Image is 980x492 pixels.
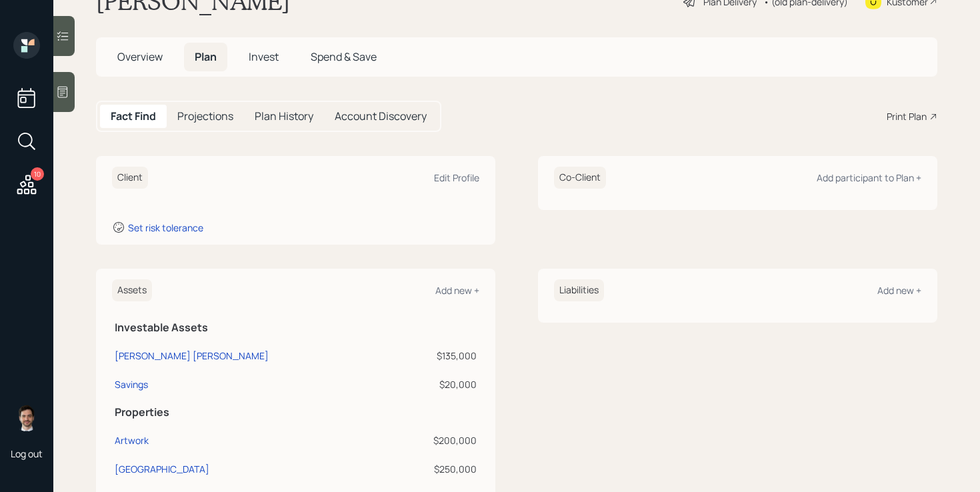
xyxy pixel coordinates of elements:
[112,167,148,189] h6: Client
[115,377,148,391] div: Savings
[311,49,377,64] span: Spend & Save
[115,321,477,334] h5: Investable Assets
[877,284,921,297] div: Add new +
[115,349,269,363] div: [PERSON_NAME] [PERSON_NAME]
[177,110,233,123] h5: Projections
[554,167,606,189] h6: Co-Client
[255,110,313,123] h5: Plan History
[117,49,163,64] span: Overview
[335,110,427,123] h5: Account Discovery
[396,462,477,476] div: $250,000
[817,171,921,184] div: Add participant to Plan +
[195,49,217,64] span: Plan
[112,279,152,301] h6: Assets
[396,433,477,447] div: $200,000
[887,109,927,123] div: Print Plan
[396,377,477,391] div: $20,000
[11,447,43,460] div: Log out
[111,110,156,123] h5: Fact Find
[434,171,479,184] div: Edit Profile
[249,49,279,64] span: Invest
[115,433,149,447] div: Artwork
[115,462,209,476] div: [GEOGRAPHIC_DATA]
[435,284,479,297] div: Add new +
[554,279,604,301] h6: Liabilities
[31,167,44,181] div: 10
[13,405,40,431] img: jonah-coleman-headshot.png
[128,221,203,234] div: Set risk tolerance
[396,349,477,363] div: $135,000
[115,406,477,419] h5: Properties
